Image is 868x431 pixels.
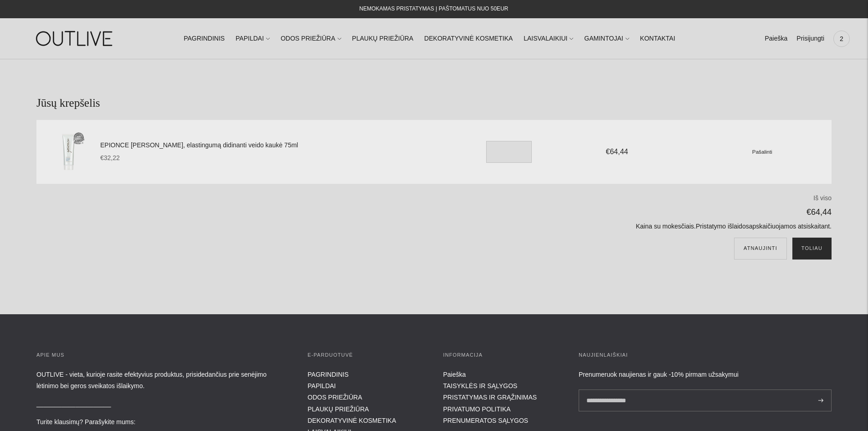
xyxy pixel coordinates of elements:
a: TAISYKLĖS IR SĄLYGOS [443,382,518,389]
p: OUTLIVE - vieta, kurioje rasite efektyvius produktus, prisidedančius prie senėjimo lėtinimo bei g... [36,369,289,392]
input: Translation missing: en.cart.general.item_quantity [486,141,532,163]
a: LAISVALAIKIUI [524,29,573,49]
span: 2 [835,32,848,45]
img: OUTLIVE [18,23,132,54]
button: Atnaujinti [734,238,787,260]
h1: Jūsų krepšelis [36,96,832,111]
small: Pašalinti [752,149,772,155]
a: DEKORATYVINĖ KOSMETIKA [308,417,396,424]
a: Pašalinti [752,148,772,155]
a: ODOS PRIEŽIŪRA [308,394,362,401]
a: GAMINTOJAI [584,29,629,49]
a: Paieška [765,29,787,49]
div: €32,22 [100,153,452,164]
a: PRIVATUMO POLITIKA [443,405,511,413]
p: Iš viso [315,193,832,204]
a: DEKORATYVINĖ KOSMETIKA [424,29,513,49]
a: KONTAKTAI [640,29,675,49]
a: 2 [833,29,850,49]
p: Turite klausimų? Parašykite mums: [36,416,289,428]
h3: INFORMACIJA [443,351,561,360]
a: Pristatymo išlaidos [696,223,749,230]
img: EPIONCE Enriched Firming drėkinanti, elastingumą didinanti veido kaukė 75ml [46,129,91,175]
a: Paieška [443,371,466,378]
a: PLAUKŲ PRIEŽIŪRA [308,405,369,413]
a: PRENUMERATOS SĄLYGOS [443,417,529,424]
a: PAGRINDINIS [184,29,225,49]
div: Prenumeruok naujienas ir gauk -10% pirmam užsakymui [579,369,832,380]
a: PAPILDAI [308,382,336,389]
a: PAPILDAI [236,29,270,49]
a: PAGRINDINIS [308,371,349,378]
p: Kaina su mokesčiais. apskaičiuojamos atsiskaitant. [315,221,832,232]
a: ODOS PRIEŽIŪRA [281,29,341,49]
div: NEMOKAMAS PRISTATYMAS Į PAŠTOMATUS NUO 50EUR [360,4,508,15]
div: €64,44 [557,145,677,158]
h3: APIE MUS [36,351,289,360]
h3: Naujienlaiškiai [579,351,832,360]
a: Prisijungti [796,29,824,49]
p: _____________________ [36,398,289,410]
h3: E-parduotuvė [308,351,425,360]
p: €64,44 [315,205,832,219]
a: EPIONCE [PERSON_NAME], elastingumą didinanti veido kaukė 75ml [100,140,452,151]
a: PRISTATYMAS IR GRĄŽINIMAS [443,394,537,401]
a: PLAUKŲ PRIEŽIŪRA [352,29,414,49]
button: Toliau [792,238,832,260]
